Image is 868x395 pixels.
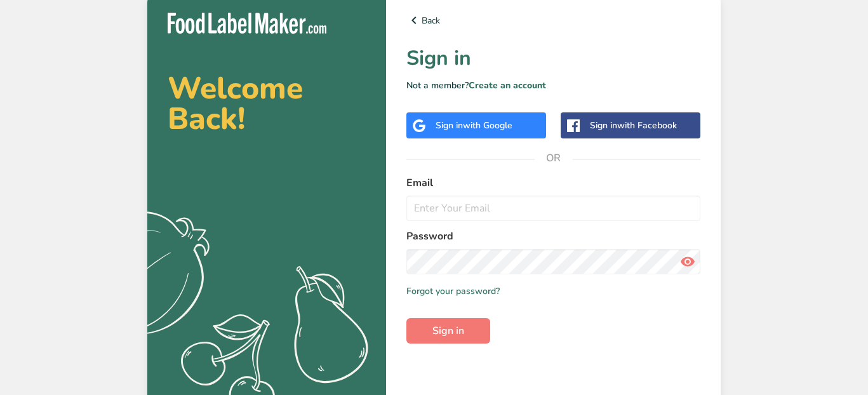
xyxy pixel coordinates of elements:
[432,323,464,338] span: Sign in
[463,119,512,131] span: with Google
[406,43,700,74] h1: Sign in
[469,79,546,91] a: Create an account
[168,73,366,134] h2: Welcome Back!
[406,79,700,92] p: Not a member?
[406,229,700,244] label: Password
[406,196,700,221] input: Enter Your Email
[406,175,700,191] label: Email
[168,13,326,34] img: Food Label Maker
[617,119,677,131] span: with Facebook
[436,119,512,132] div: Sign in
[406,13,700,28] a: Back
[590,119,677,132] div: Sign in
[535,139,573,177] span: OR
[406,285,500,298] a: Forgot your password?
[406,318,490,344] button: Sign in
